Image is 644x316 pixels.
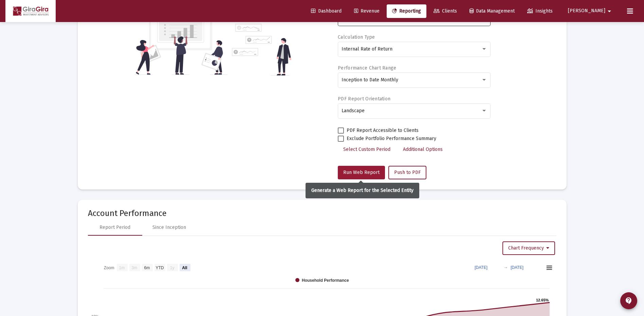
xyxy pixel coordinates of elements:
[470,8,515,14] span: Data Management
[343,170,380,175] span: Run Web Report
[387,4,426,18] a: Reporting
[343,146,390,152] span: Select Custom Period
[144,265,150,270] text: 6m
[104,265,114,270] text: Zoom
[99,224,130,231] div: Report Period
[536,298,549,302] text: 12.65%
[155,265,164,270] text: YTD
[311,8,342,14] span: Dashboard
[347,126,419,135] span: PDF Report Accessible to Clients
[347,135,436,143] span: Exclude Portfolio Performance Summary
[11,4,51,18] img: Dashboard
[508,245,549,251] span: Chart Frequency
[354,8,380,14] span: Revenue
[428,4,462,18] a: Clients
[605,4,613,18] mat-icon: arrow_drop_down
[475,265,487,270] text: [DATE]
[388,166,426,179] button: Push to PDF
[338,96,390,102] label: PDF Report Orientation
[131,265,137,270] text: 3m
[560,4,622,18] button: [PERSON_NAME]
[342,46,392,52] span: Internal Rate of Return
[511,265,523,270] text: [DATE]
[349,4,385,18] a: Revenue
[502,241,555,255] button: Chart Frequency
[342,77,398,83] span: Inception to Date Monthly
[170,265,174,270] text: 1y
[568,8,605,14] span: [PERSON_NAME]
[302,278,349,283] text: Household Performance
[527,8,553,14] span: Insights
[342,108,365,114] span: Landscape
[338,65,396,71] label: Performance Chart Range
[119,265,125,270] text: 1m
[88,210,556,217] mat-card-title: Account Performance
[522,4,558,18] a: Insights
[625,297,633,305] mat-icon: contact_support
[338,166,385,179] button: Run Web Report
[338,34,375,40] label: Calculation Type
[504,265,508,270] text: →
[152,224,186,231] div: Since Inception
[403,146,443,152] span: Additional Options
[134,8,228,76] img: reporting
[306,4,347,18] a: Dashboard
[182,265,187,270] text: All
[464,4,520,18] a: Data Management
[394,170,421,175] span: Push to PDF
[434,8,457,14] span: Clients
[392,8,421,14] span: Reporting
[232,24,291,76] img: reporting-alt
